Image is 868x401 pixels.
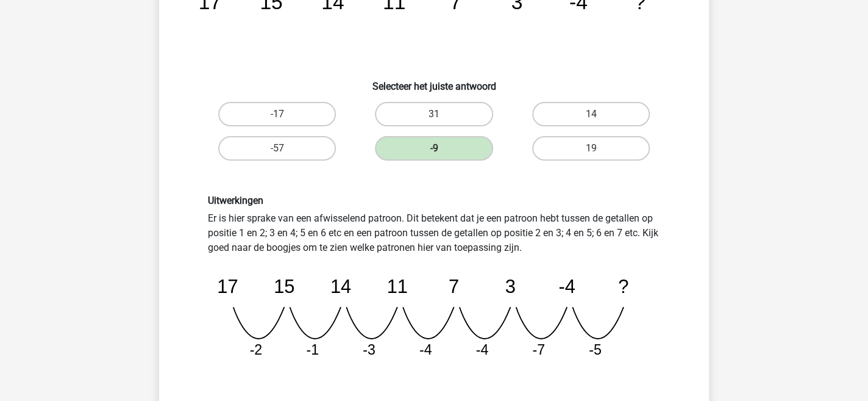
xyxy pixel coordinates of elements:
tspan: 14 [330,276,351,297]
tspan: -4 [476,342,489,358]
label: -17 [218,102,336,126]
div: Er is hier sprake van een afwisselend patroon. Dit betekent dat je een patroon hebt tussen de get... [199,195,669,369]
h6: Uitwerkingen [208,195,660,206]
tspan: -3 [363,342,375,358]
tspan: 7 [449,276,459,297]
tspan: 17 [217,276,238,297]
label: -9 [375,136,493,161]
tspan: -1 [306,342,319,358]
tspan: -4 [419,342,432,358]
tspan: 11 [387,276,408,297]
tspan: -7 [532,342,545,358]
tspan: ? [618,276,628,297]
label: 31 [375,102,493,126]
h6: Selecteer het juiste antwoord [179,71,689,92]
label: 19 [532,136,650,161]
label: -57 [218,136,336,161]
tspan: -2 [250,342,263,358]
tspan: -4 [558,276,575,297]
label: 14 [532,102,650,126]
tspan: 15 [274,276,294,297]
tspan: -5 [589,342,602,358]
tspan: 3 [505,276,516,297]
